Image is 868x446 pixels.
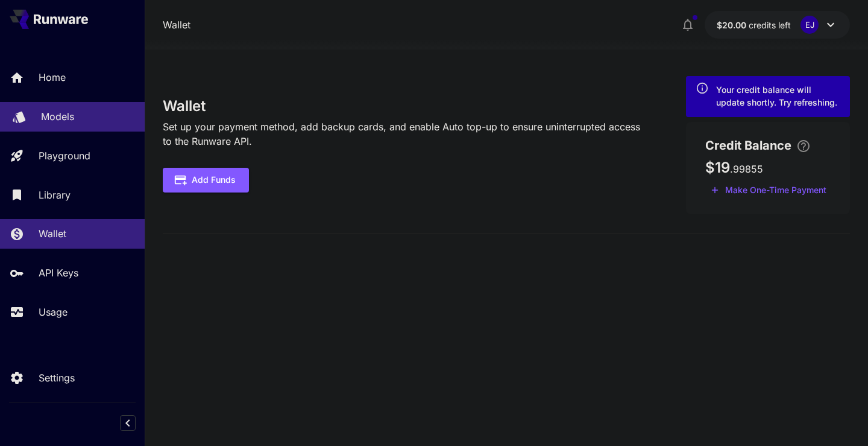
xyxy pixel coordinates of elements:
button: Enter your card details and choose an Auto top-up amount to avoid service interruptions. We'll au... [791,139,816,153]
span: $19 [705,159,730,176]
p: Usage [39,305,68,319]
p: Set up your payment method, add backup cards, and enable Auto top-up to ensure uninterrupted acce... [163,119,647,148]
div: EJ [800,16,819,34]
nav: breadcrumb [163,18,190,32]
span: Credit Balance [705,136,791,155]
p: Settings [39,371,75,385]
p: Models [41,109,74,124]
span: $20.00 [717,20,749,30]
button: Add Funds [163,168,249,193]
div: Your credit balance will update shortly. Try refreshing. [716,83,840,109]
p: Library [39,188,71,202]
button: $19.99855EJ [705,11,850,39]
div: $19.99855 [717,19,791,31]
h3: Wallet [163,98,647,115]
p: Playground [39,148,90,163]
span: . 99855 [730,163,763,175]
div: Collapse sidebar [129,412,145,434]
button: Make a one-time, non-recurring payment [705,181,832,200]
a: Wallet [163,18,190,32]
span: credits left [749,20,791,30]
p: Wallet [39,226,66,241]
button: Collapse sidebar [120,415,136,431]
p: Home [39,70,66,84]
p: API Keys [39,266,78,280]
